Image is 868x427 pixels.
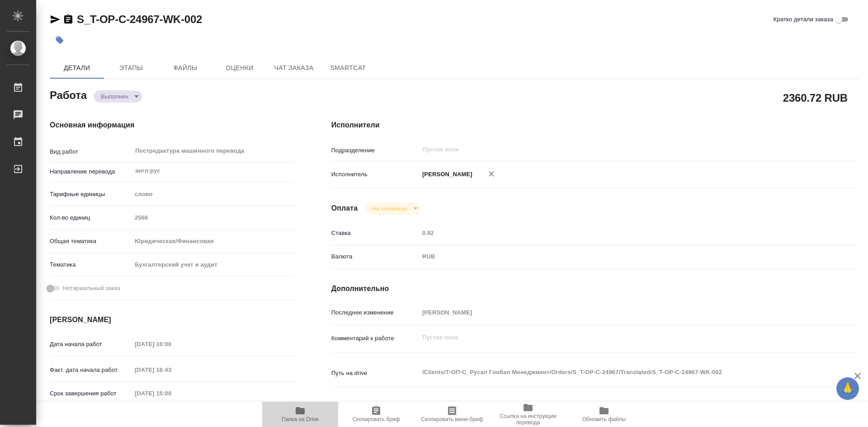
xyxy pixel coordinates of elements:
[840,379,855,398] span: 🙏
[419,226,814,239] input: Пустое поле
[421,416,483,422] span: Скопировать мини-бриф
[50,147,132,156] p: Вид работ
[282,416,319,422] span: Папка на Drive
[419,170,472,179] p: [PERSON_NAME]
[566,402,642,427] button: Обновить файлы
[98,93,131,100] button: Выполнен
[338,402,414,427] button: Скопировать бриф
[132,187,295,202] div: слово
[50,366,132,375] p: Факт. дата начала работ
[109,62,153,74] span: Этапы
[331,334,419,343] p: Комментарий к работе
[326,62,370,74] span: SmartCat
[132,338,211,351] input: Пустое поле
[262,402,338,427] button: Папка на Drive
[414,402,490,427] button: Скопировать мини-бриф
[419,306,814,319] input: Пустое поле
[783,90,848,105] h2: 2360.72 RUB
[50,14,61,25] button: Скопировать ссылку для ЯМессенджера
[63,14,74,25] button: Скопировать ссылку
[419,249,814,264] div: RUB
[422,144,793,155] input: Пустое поле
[132,363,211,376] input: Пустое поле
[164,62,207,74] span: Файлы
[50,30,70,50] button: Добавить тэг
[490,402,566,427] button: Ссылка на инструкции перевода
[836,377,859,400] button: 🙏
[50,86,87,103] h2: Работа
[272,62,316,74] span: Чат заказа
[331,170,419,179] p: Исполнитель
[365,202,420,215] div: Выполнен
[50,260,132,269] p: Тематика
[331,308,419,317] p: Последнее изменение
[50,340,132,349] p: Дата начала работ
[50,120,295,131] h4: Основная информация
[50,237,132,246] p: Общая тематика
[331,252,419,261] p: Валюта
[132,234,295,249] div: Юридическая/Финансовая
[369,205,410,212] button: Не оплачена
[331,203,358,214] h4: Оплата
[132,257,295,272] div: Бухгалтерский учет и аудит
[50,389,132,398] p: Срок завершения работ
[331,146,419,155] p: Подразделение
[481,164,501,184] button: Удалить исполнителя
[419,365,814,380] textarea: /Clients/Т-ОП-С_Русал Глобал Менеджмент/Orders/S_T-OP-C-24967/Translated/S_T-OP-C-24967-WK-002
[77,13,202,25] a: S_T-OP-C-24967-WK-002
[50,213,132,222] p: Кол-во единиц
[331,369,419,378] p: Путь на drive
[582,416,626,422] span: Обновить файлы
[331,120,858,131] h4: Исполнители
[63,284,120,293] span: Нотариальный заказ
[132,211,295,224] input: Пустое поле
[94,90,142,103] div: Выполнен
[774,15,833,24] span: Кратко детали заказа
[50,167,132,176] p: Направление перевода
[55,62,99,74] span: Детали
[218,62,261,74] span: Оценки
[352,416,400,422] span: Скопировать бриф
[132,387,211,400] input: Пустое поле
[331,283,858,294] h4: Дополнительно
[50,190,132,199] p: Тарифные единицы
[331,229,419,238] p: Ставка
[495,413,561,426] span: Ссылка на инструкции перевода
[50,314,295,325] h4: [PERSON_NAME]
